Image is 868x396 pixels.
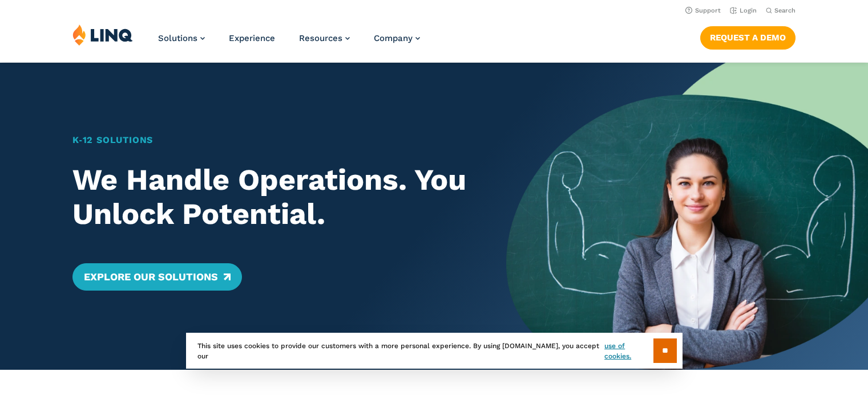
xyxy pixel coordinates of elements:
a: Explore Our Solutions [72,263,242,291]
img: LINQ | K‑12 Software [72,24,133,46]
img: Home Banner [506,63,868,370]
nav: Button Navigation [700,24,796,49]
a: Experience [229,33,275,43]
a: Solutions [158,33,205,43]
span: Search [774,7,796,14]
a: Company [374,33,420,43]
h1: K‑12 Solutions [72,133,471,147]
span: Resources [299,33,342,43]
a: Support [685,7,721,14]
div: This site uses cookies to provide our customers with a more personal experience. By using [DOMAIN... [186,333,683,369]
nav: Primary Navigation [158,24,420,62]
span: Company [374,33,413,43]
a: use of cookies. [604,341,653,361]
button: Open Search Bar [766,6,796,15]
h2: We Handle Operations. You Unlock Potential. [72,163,471,231]
a: Request a Demo [700,26,796,49]
a: Resources [299,33,350,43]
span: Solutions [158,33,197,43]
a: Login [730,7,757,14]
